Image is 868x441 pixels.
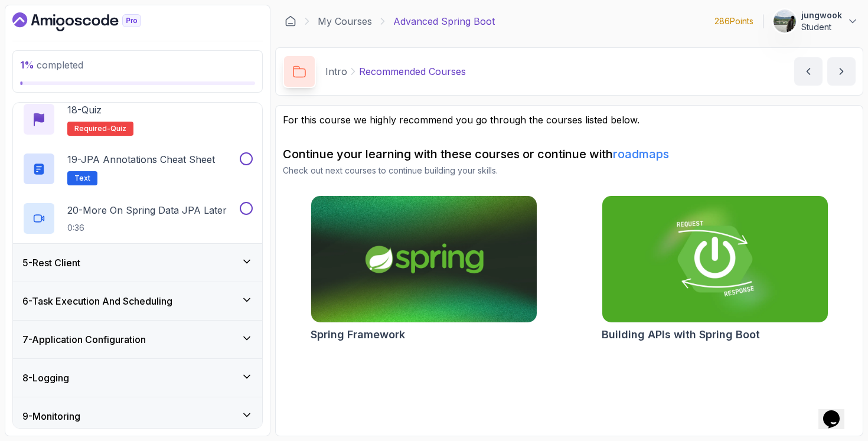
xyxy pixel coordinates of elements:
span: Required- [74,124,110,133]
h2: Building APIs with Spring Boot [602,326,760,343]
img: Building APIs with Spring Boot card [602,196,828,322]
p: Advanced Spring Boot [393,14,495,28]
button: 5-Rest Client [13,244,262,282]
a: Dashboard [285,15,296,27]
p: 286 Points [714,15,753,27]
a: Dashboard [12,12,168,31]
button: 6-Task Execution And Scheduling [13,282,262,320]
span: Text [74,174,90,183]
h3: 5 - Rest Client [22,256,80,270]
p: jungwook [801,9,842,21]
button: next content [827,57,856,86]
h2: Spring Framework [311,326,405,343]
span: quiz [110,124,126,133]
a: roadmaps [613,147,669,161]
p: For this course we highly recommend you go through the courses listed below. [283,113,856,127]
button: 7-Application Configuration [13,321,262,358]
button: 18-QuizRequired-quiz [22,103,253,136]
h3: 7 - Application Configuration [22,332,146,347]
h2: Continue your learning with these courses or continue with [283,146,856,162]
button: 9-Monitoring [13,397,262,435]
button: user profile imagejungwookStudent [773,9,859,33]
img: Spring Framework card [311,196,537,322]
button: previous content [794,57,823,86]
a: Building APIs with Spring Boot cardBuilding APIs with Spring Boot [602,195,828,343]
p: Check out next courses to continue building your skills. [283,165,856,177]
h3: 6 - Task Execution And Scheduling [22,294,172,308]
span: completed [20,59,83,71]
p: Recommended Courses [359,64,466,79]
p: Student [801,21,842,33]
p: 19 - JPA Annotations Cheat Sheet [67,152,215,166]
h3: 9 - Monitoring [22,409,80,423]
button: 8-Logging [13,359,262,397]
p: 20 - More On Spring Data JPA Later [67,203,227,217]
h3: 8 - Logging [22,371,69,385]
p: Intro [325,64,347,79]
button: 19-JPA Annotations Cheat SheetText [22,152,253,185]
button: 20-More On Spring Data JPA Later0:36 [22,202,253,235]
span: 1 % [20,59,34,71]
a: My Courses [318,14,372,28]
p: 18 - Quiz [67,103,102,117]
a: Spring Framework cardSpring Framework [311,195,537,343]
img: user profile image [774,10,796,32]
p: 0:36 [67,222,227,234]
iframe: chat widget [818,394,856,429]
